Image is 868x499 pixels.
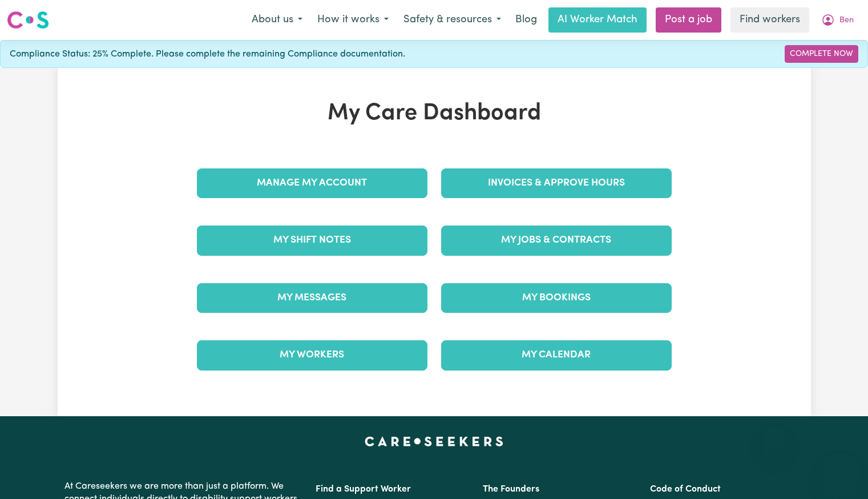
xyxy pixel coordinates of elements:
[316,485,411,494] a: Find a Support Worker
[839,14,854,27] span: Ben
[197,340,427,370] a: My Workers
[7,10,49,30] img: Careseekers logo
[441,340,672,370] a: My Calendar
[7,7,49,33] a: Careseekers logo
[10,47,405,61] span: Compliance Status: 25% Complete. Please complete the remaining Compliance documentation.
[508,7,544,33] a: Blog
[441,283,672,313] a: My Bookings
[365,437,503,446] a: Careseekers home page
[190,100,679,127] h1: My Care Dashboard
[730,7,809,33] a: Find workers
[197,283,427,313] a: My Messages
[197,168,427,198] a: Manage My Account
[396,8,508,32] button: Safety & resources
[441,226,672,255] a: My Jobs & Contracts
[483,485,539,494] a: The Founders
[441,168,672,198] a: Invoices & Approve Hours
[650,485,721,494] a: Code of Conduct
[197,226,427,255] a: My Shift Notes
[656,7,721,33] a: Post a job
[814,8,861,32] button: My Account
[548,7,647,33] a: AI Worker Match
[310,8,396,32] button: How it works
[244,8,310,32] button: About us
[763,426,786,449] iframe: Close message
[822,453,859,490] iframe: Button to launch messaging window
[785,45,858,63] a: Complete Now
